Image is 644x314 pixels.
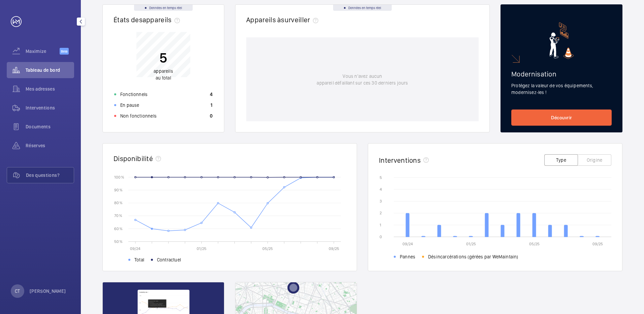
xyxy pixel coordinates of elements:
[114,213,122,218] text: 70 %
[157,256,181,263] span: Contractuel
[380,187,382,192] text: 4
[26,48,60,55] span: Maximize
[281,15,321,24] span: surveiller
[154,49,173,66] p: 5
[130,246,140,251] text: 09/24
[120,91,148,98] p: Fonctionnels
[380,211,382,215] text: 2
[380,234,382,239] text: 0
[428,253,518,260] span: Désincarcérations (gérées par WeMaintain)
[15,288,20,294] p: CT
[114,15,183,24] h2: États des
[30,288,66,294] p: [PERSON_NAME]
[402,242,413,246] text: 09/24
[154,68,173,81] p: au total
[466,242,476,246] text: 01/25
[246,15,321,24] h2: Appareils à
[529,242,540,246] text: 05/25
[317,73,408,86] p: Vous n'avez aucun appareil défaillant sur ces 30 derniers jours
[114,226,123,231] text: 60 %
[134,5,193,11] div: Données en temps réel
[210,91,213,98] p: 4
[114,239,123,244] text: 50 %
[511,70,612,78] h2: Modernisation
[114,200,123,205] text: 80 %
[210,113,213,119] p: 0
[26,67,74,73] span: Tableau de bord
[380,223,381,227] text: 1
[333,5,392,11] div: Données en temps réel
[211,102,213,108] p: 1
[114,188,123,192] text: 90 %
[60,48,69,55] span: Beta
[26,142,74,149] span: Réserves
[592,242,603,246] text: 09/25
[114,175,124,179] text: 100 %
[511,109,612,126] a: Découvrir
[26,172,74,179] span: Des questions?
[26,104,74,111] span: Interventions
[329,246,339,251] text: 09/25
[142,15,183,24] span: appareils
[544,154,578,166] button: Type
[380,199,382,203] text: 3
[120,102,139,108] p: En pause
[578,154,611,166] button: Origine
[511,82,612,96] p: Protégez la valeur de vos équipements, modernisez-les !
[549,22,574,59] img: marketing-card.svg
[26,86,74,92] span: Mes adresses
[134,256,144,263] span: Total
[154,68,173,74] span: appareils
[120,113,157,119] p: Non fonctionnels
[380,175,382,180] text: 5
[114,154,153,163] h2: Disponibilité
[197,246,206,251] text: 01/25
[26,123,74,130] span: Documents
[262,246,273,251] text: 05/25
[400,253,415,260] span: Pannes
[379,156,421,164] h2: Interventions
